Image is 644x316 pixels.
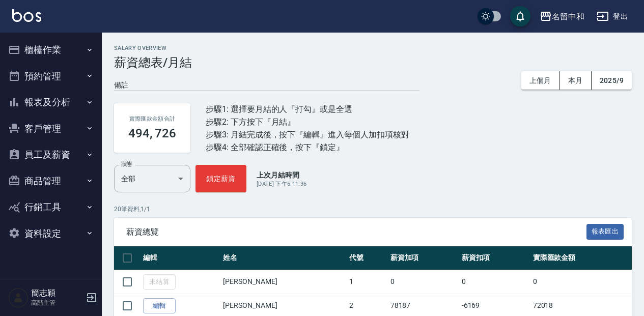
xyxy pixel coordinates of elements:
th: 編輯 [141,246,220,270]
button: 登出 [593,7,632,26]
button: 報表匯出 [586,224,624,240]
button: 鎖定薪資 [195,165,246,192]
button: 2025/9 [592,71,632,90]
a: 編輯 [143,298,176,314]
span: [DATE] 下午6:11:36 [257,181,306,187]
button: 資料設定 [4,220,98,247]
td: 0 [530,270,632,294]
span: 薪資總覽 [126,227,586,237]
button: 本月 [560,71,592,90]
button: 客戶管理 [4,116,98,142]
th: 姓名 [220,246,347,270]
td: 0 [459,270,530,294]
label: 狀態 [121,160,132,168]
div: 名留中和 [552,10,584,23]
h2: Salary Overview [114,45,632,51]
h2: 實際匯款金額合計 [126,116,178,122]
button: 名留中和 [536,6,589,27]
a: 報表匯出 [586,226,624,236]
div: 全部 [114,165,190,192]
h3: 494, 726 [128,126,177,140]
p: 20 筆資料, 1 / 1 [114,205,632,214]
div: 步驟1: 選擇要月結的人『打勾』或是全選 [206,103,409,116]
th: 實際匯款金額 [530,246,632,270]
td: 1 [347,270,388,294]
img: Person [8,288,29,308]
th: 代號 [347,246,388,270]
h5: 簡志穎 [31,288,83,298]
th: 薪資加項 [388,246,459,270]
img: Logo [12,9,41,22]
div: 步驟3: 月結完成後，按下『編輯』進入每個人加扣項核對 [206,128,409,141]
p: 高階主管 [31,298,83,307]
p: 上次月結時間 [257,170,306,180]
button: 商品管理 [4,168,98,194]
td: 0 [388,270,459,294]
th: 薪資扣項 [459,246,530,270]
button: 員工及薪資 [4,141,98,168]
button: save [510,6,530,26]
div: 步驟2: 下方按下『月結』 [206,116,409,128]
button: 預約管理 [4,63,98,90]
button: 報表及分析 [4,89,98,116]
button: 櫃檯作業 [4,37,98,63]
h3: 薪資總表/月結 [114,55,632,70]
button: 上個月 [521,71,560,90]
div: 步驟4: 全部確認正確後，按下『鎖定』 [206,141,409,154]
td: [PERSON_NAME] [220,270,347,294]
button: 行銷工具 [4,194,98,220]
